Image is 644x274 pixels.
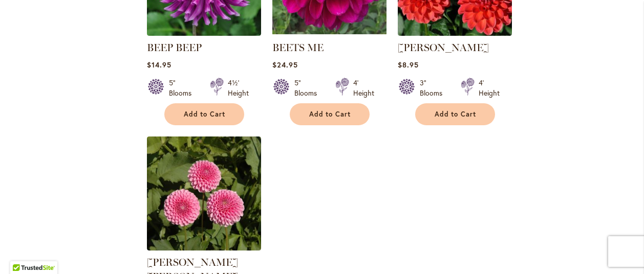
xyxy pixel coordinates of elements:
[294,78,323,98] div: 5" Blooms
[398,60,419,70] span: $8.95
[353,78,374,98] div: 4' Height
[169,78,198,98] div: 5" Blooms
[147,41,202,54] a: BEEP BEEP
[147,28,261,38] a: BEEP BEEP
[147,60,171,70] span: $14.95
[147,243,261,253] a: BETTY ANNE
[228,78,249,98] div: 4½' Height
[164,103,244,125] button: Add to Cart
[184,110,226,119] span: Add to Cart
[479,78,500,98] div: 4' Height
[415,103,495,125] button: Add to Cart
[272,60,298,70] span: $24.95
[147,136,261,250] img: BETTY ANNE
[272,28,387,38] a: BEETS ME
[398,41,489,54] a: [PERSON_NAME]
[309,110,351,119] span: Add to Cart
[420,78,448,98] div: 3" Blooms
[290,103,370,125] button: Add to Cart
[272,41,324,54] a: BEETS ME
[8,238,36,266] iframe: Launch Accessibility Center
[435,110,477,119] span: Add to Cart
[398,28,512,38] a: BENJAMIN MATTHEW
